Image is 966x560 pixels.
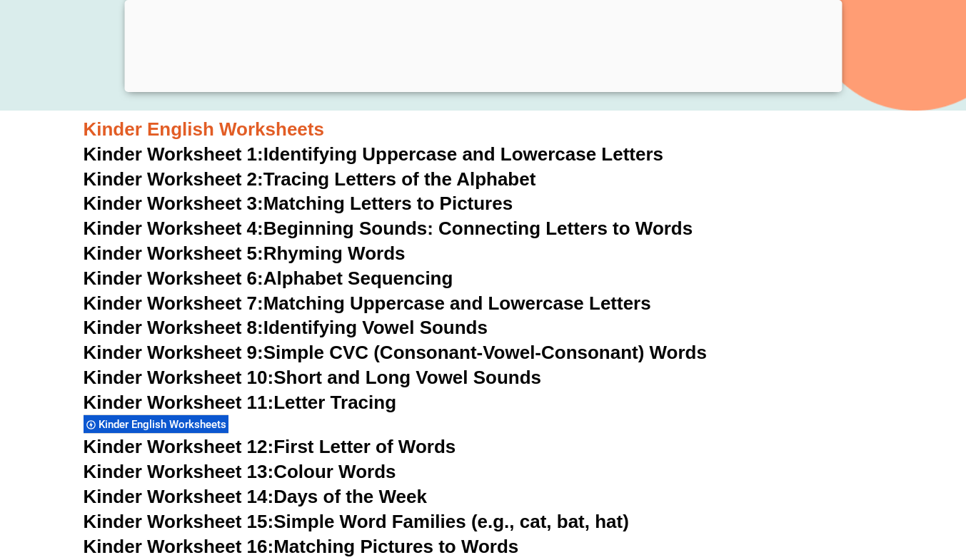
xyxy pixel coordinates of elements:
a: Kinder Worksheet 4:Beginning Sounds: Connecting Letters to Words [84,218,693,239]
span: Kinder Worksheet 10: [84,367,274,388]
iframe: Chat Widget [728,399,966,560]
span: Kinder Worksheet 8: [84,317,263,338]
a: Kinder Worksheet 7:Matching Uppercase and Lowercase Letters [84,292,651,314]
span: Kinder Worksheet 2: [84,168,263,190]
a: Kinder Worksheet 11:Letter Tracing [84,392,397,413]
div: Kinder English Worksheets [84,414,228,434]
a: Kinder Worksheet 10:Short and Long Vowel Sounds [84,367,542,388]
span: Kinder Worksheet 16: [84,536,274,557]
span: Kinder Worksheet 12: [84,436,274,457]
span: Kinder Worksheet 5: [84,243,263,264]
span: Kinder English Worksheets [99,418,231,431]
a: Kinder Worksheet 12:First Letter of Words [84,436,456,457]
a: Kinder Worksheet 6:Alphabet Sequencing [84,268,453,289]
span: Kinder Worksheet 4: [84,218,263,239]
a: Kinder Worksheet 15:Simple Word Families (e.g., cat, bat, hat) [84,511,629,532]
a: Kinder Worksheet 13:Colour Words [84,461,396,482]
a: Kinder Worksheet 16:Matching Pictures to Words [84,536,519,557]
a: Kinder Worksheet 2:Tracing Letters of the Alphabet [84,168,536,190]
a: Kinder Worksheet 9:Simple CVC (Consonant-Vowel-Consonant) Words [84,342,707,363]
span: Kinder Worksheet 3: [84,193,263,214]
a: Kinder Worksheet 3:Matching Letters to Pictures [84,193,513,214]
span: Kinder Worksheet 15: [84,511,274,532]
span: Kinder Worksheet 11: [84,392,274,413]
span: Kinder Worksheet 1: [84,143,263,165]
a: Kinder Worksheet 5:Rhyming Words [84,243,406,264]
span: Kinder Worksheet 7: [84,292,263,314]
a: Kinder Worksheet 8:Identifying Vowel Sounds [84,317,488,338]
span: Kinder Worksheet 6: [84,268,263,289]
a: Kinder Worksheet 1:Identifying Uppercase and Lowercase Letters [84,143,664,165]
span: Kinder Worksheet 14: [84,486,274,507]
span: Kinder Worksheet 9: [84,342,263,363]
span: Kinder Worksheet 13: [84,461,274,482]
h3: Kinder English Worksheets [84,118,883,142]
a: Kinder Worksheet 14:Days of the Week [84,486,427,507]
